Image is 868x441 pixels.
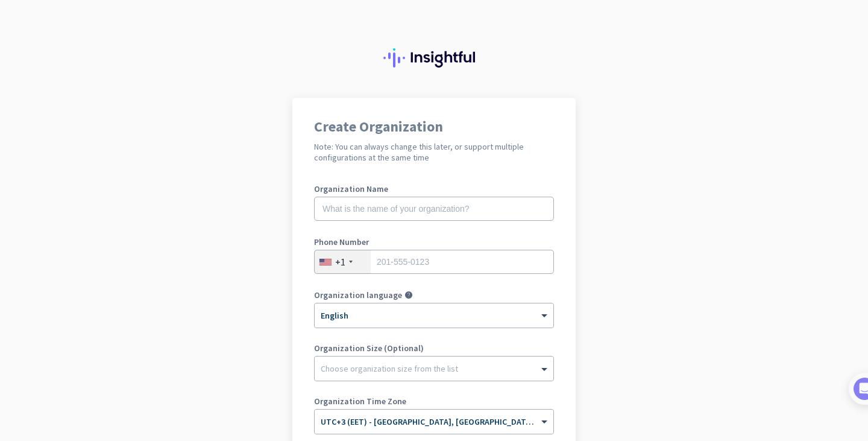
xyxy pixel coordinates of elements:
label: Organization language [314,291,402,299]
input: 201-555-0123 [314,250,554,274]
label: Phone Number [314,238,554,246]
img: Insightful [383,48,485,68]
label: Organization Size (Optional) [314,344,554,352]
label: Organization Time Zone [314,397,554,405]
label: Organization Name [314,185,554,193]
h1: Create Organization [314,119,554,134]
input: What is the name of your organization? [314,197,554,221]
div: +1 [335,256,345,268]
i: help [404,291,413,299]
h2: Note: You can always change this later, or support multiple configurations at the same time [314,141,554,163]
